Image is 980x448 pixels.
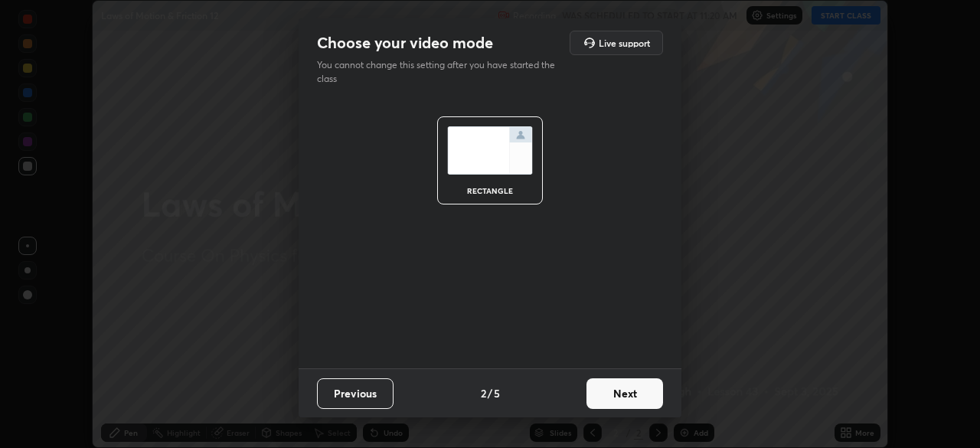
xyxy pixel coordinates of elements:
[459,187,521,195] div: rectangle
[317,33,493,53] h2: Choose your video mode
[586,378,663,409] button: Next
[488,385,492,401] h4: /
[317,58,565,86] p: You cannot change this setting after you have started the class
[494,385,500,401] h4: 5
[481,385,486,401] h4: 2
[447,126,533,175] img: normalScreenIcon.ae25ed63.svg
[599,38,650,47] h5: Live support
[317,378,394,409] button: Previous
